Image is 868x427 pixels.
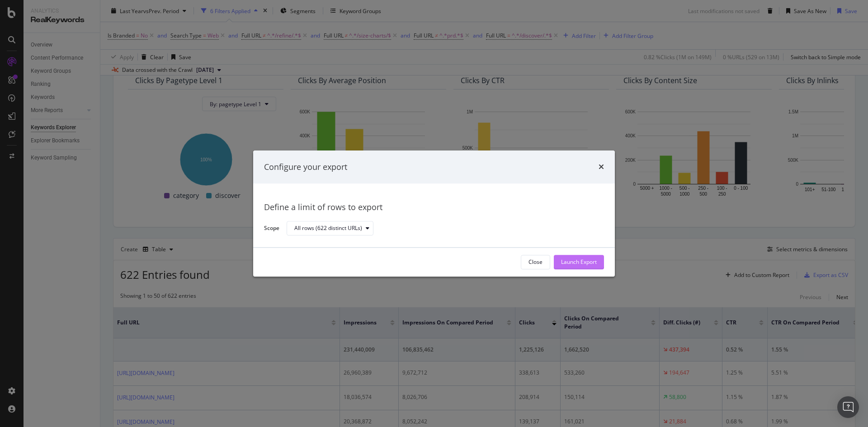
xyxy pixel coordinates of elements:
[528,258,542,266] div: Close
[253,150,615,277] div: modal
[264,161,347,173] div: Configure your export
[561,258,597,266] div: Launch Export
[837,396,859,418] div: Open Intercom Messenger
[554,255,604,269] button: Launch Export
[264,224,279,234] label: Scope
[264,202,604,214] div: Define a limit of rows to export
[294,226,362,231] div: All rows (622 distinct URLs)
[599,161,604,173] div: times
[287,221,373,236] button: All rows (622 distinct URLs)
[521,255,550,269] button: Close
